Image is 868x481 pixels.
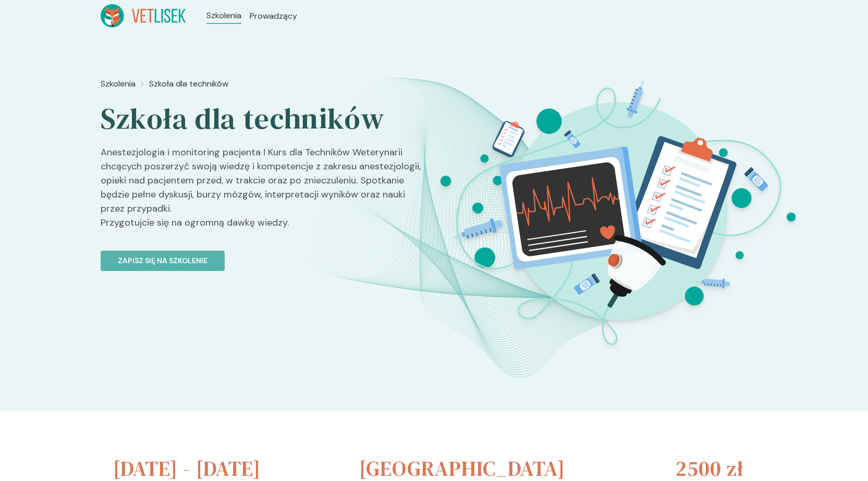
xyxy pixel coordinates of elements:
[206,9,241,22] a: Szkolenia
[101,238,426,271] a: Zapisz się na szkolenie
[250,10,297,22] a: Prowadzący
[149,78,228,90] a: Szkoła dla techników
[433,73,803,351] img: Z2B_E5bqstJ98k06_Technicy_BT.svg
[101,78,136,90] a: Szkolenia
[101,101,426,137] h2: Szkoła dla techników
[101,251,225,271] button: Zapisz się na szkolenie
[118,255,207,266] p: Zapisz się na szkolenie
[101,145,426,238] p: Anestezjologia i monitoring pacjenta ! Kurs dla Techników Weterynarii chcących poszerzyć swoją wi...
